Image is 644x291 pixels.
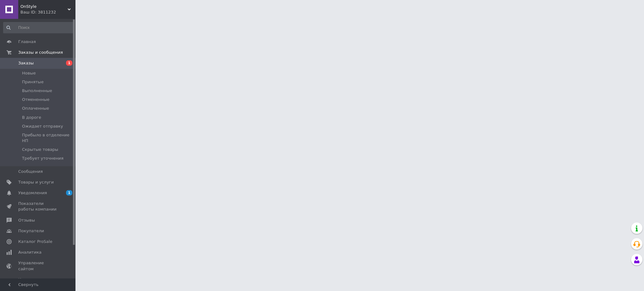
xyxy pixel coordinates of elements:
span: Главная [18,39,36,45]
span: Товары и услуги [18,179,54,185]
span: Управление сайтом [18,260,58,272]
span: Отзывы [18,217,35,223]
span: OnStyle [20,4,68,9]
span: Покупатели [18,228,44,234]
span: Уведомления [18,190,47,196]
span: Новые [22,70,36,76]
span: Аналитика [18,250,42,255]
span: Оплаченные [22,106,49,111]
span: Принятые [22,79,44,85]
span: Скрытые товары [22,147,58,152]
span: Заказы и сообщения [18,50,63,55]
input: Поиск [3,22,74,33]
span: Требует уточнения [22,156,64,161]
span: Кошелек компании [18,277,58,288]
span: Заказы [18,60,34,66]
span: Выполненные [22,88,52,94]
span: Каталог ProSale [18,239,52,244]
div: Ваш ID: 3811232 [20,9,75,15]
span: Сообщения [18,169,43,174]
span: 1 [66,190,72,195]
span: Показатели работы компании [18,201,58,212]
span: В дороге [22,115,41,120]
span: Прибыло в отделение НП [22,132,73,144]
span: 1 [66,60,72,66]
span: Ожидает отправку [22,124,63,129]
span: Отмененные [22,97,49,102]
